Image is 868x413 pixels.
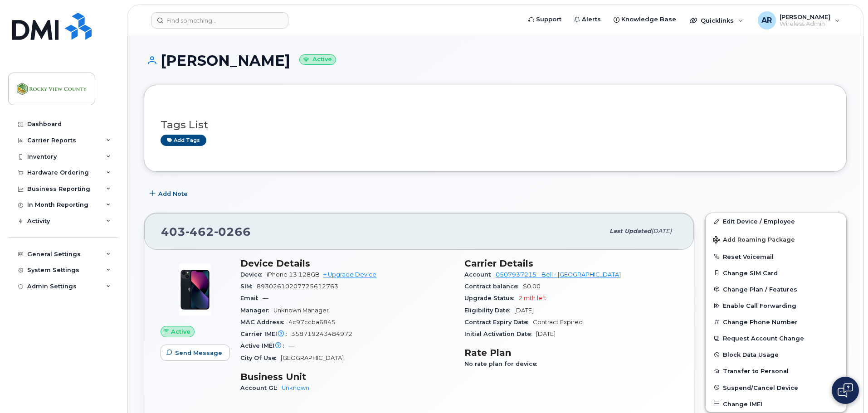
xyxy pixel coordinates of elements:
[240,283,257,290] span: SIM
[240,355,281,361] span: City Of Use
[651,228,672,234] span: [DATE]
[706,213,846,229] a: Edit Device / Employee
[723,286,797,292] span: Change Plan / Features
[706,281,846,297] button: Change Plan / Features
[533,319,583,326] span: Contract Expired
[144,185,195,202] button: Add Note
[257,283,338,290] span: 89302610207725612763
[706,396,846,412] button: Change IMEI
[282,384,309,391] a: Unknown
[713,236,795,245] span: Add Roaming Package
[518,295,546,301] span: 2 mth left
[161,119,830,131] h3: Tags List
[706,248,846,265] button: Reset Voicemail
[240,319,288,326] span: MAC Address
[706,230,846,248] button: Add Roaming Package
[323,271,376,278] a: + Upgrade Device
[291,330,352,337] span: 358719243484972
[288,319,336,326] span: 4c97ccba6845
[299,54,336,65] small: Active
[706,379,846,396] button: Suspend/Cancel Device
[706,363,846,379] button: Transfer to Personal
[536,330,556,337] span: [DATE]
[514,307,534,314] span: [DATE]
[723,384,798,391] span: Suspend/Cancel Device
[240,295,263,301] span: Email
[161,225,251,238] span: 403
[161,135,206,146] a: Add tags
[496,271,621,278] a: 0507937215 - Bell - [GEOGRAPHIC_DATA]
[273,307,329,314] span: Unknown Manager
[288,342,294,349] span: —
[240,384,282,391] span: Account GL
[706,314,846,330] button: Change Phone Number
[706,265,846,281] button: Change SIM Card
[175,349,222,357] span: Send Message
[240,271,267,278] span: Device
[464,360,541,367] span: No rate plan for device
[610,228,651,234] span: Last updated
[267,271,320,278] span: iPhone 13 128GB
[161,345,230,361] button: Send Message
[240,371,454,382] h3: Business Unit
[281,355,344,361] span: [GEOGRAPHIC_DATA]
[706,330,846,346] button: Request Account Change
[168,262,222,317] img: image20231002-3703462-1ig824h.jpeg
[158,189,188,198] span: Add Note
[464,307,514,314] span: Eligibility Date
[240,258,454,269] h3: Device Details
[240,330,291,337] span: Carrier IMEI
[240,307,273,314] span: Manager
[464,258,678,269] h3: Carrier Details
[706,346,846,363] button: Block Data Usage
[240,342,288,349] span: Active IMEI
[464,295,518,301] span: Upgrade Status
[723,302,796,309] span: Enable Call Forwarding
[464,347,678,358] h3: Rate Plan
[464,271,496,278] span: Account
[464,319,533,326] span: Contract Expiry Date
[185,225,214,238] span: 462
[464,283,523,290] span: Contract balance
[838,383,853,398] img: Open chat
[706,297,846,314] button: Enable Call Forwarding
[464,330,536,337] span: Initial Activation Date
[263,295,268,301] span: —
[144,53,847,68] h1: [PERSON_NAME]
[171,327,190,336] span: Active
[214,225,251,238] span: 0266
[523,283,541,290] span: $0.00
